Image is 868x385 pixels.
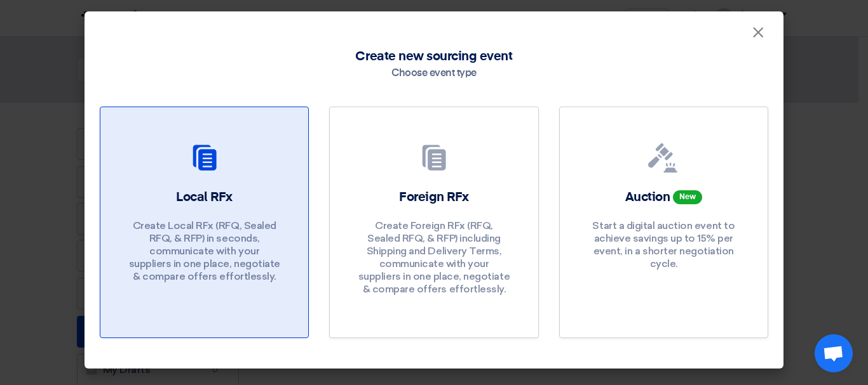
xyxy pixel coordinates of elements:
[742,20,775,46] button: Close
[391,69,477,79] font: Choose event type
[752,23,764,48] font: ×
[100,107,309,338] a: Local RFx Create Local RFx (RFQ, Sealed RFQ, & RFP) in seconds, communicate with your suppliers i...
[329,107,538,338] a: Foreign RFx Create Foreign RFx (RFQ, Sealed RFQ, & RFP) including Shipping and Delivery Terms, co...
[355,50,512,63] font: Create new sourcing event
[679,193,696,201] font: New
[129,219,280,282] font: Create Local RFx (RFQ, Sealed RFQ, & RFP) in seconds, communicate with your suppliers in one plac...
[176,191,233,204] font: Local RFx
[358,219,510,295] font: Create Foreign RFx (RFQ, Sealed RFQ, & RFP) including Shipping and Delivery Terms, communicate wi...
[625,191,670,204] font: Auction
[592,219,735,270] font: Start a digital auction event to achieve savings up to 15% per event, in a shorter negotiation cy...
[815,334,853,372] a: Open chat
[559,107,768,338] a: Auction New Start a digital auction event to achieve savings up to 15% per event, in a shorter ne...
[399,191,469,204] font: Foreign RFx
